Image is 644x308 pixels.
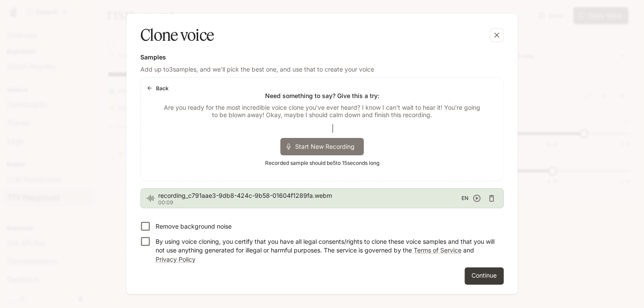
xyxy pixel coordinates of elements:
[155,222,231,231] p: Remove background noise
[144,81,172,95] button: Back
[162,104,482,119] p: Are you ready for the most incredible voice clone you've ever heard? I know I can't wait to hear ...
[413,246,461,254] a: Terms of Service
[158,200,461,205] p: 00:09
[280,138,364,155] div: Start New Recording
[265,159,379,167] span: Recorded sample should be 5 to 15 seconds long
[265,92,379,100] p: Need something to say? Give this a try:
[295,142,360,151] span: Start New Recording
[140,24,214,46] h5: Clone voice
[158,191,461,200] span: recording_c791aae3-9db8-424c-9b58-01604f1289fa.webm
[461,194,468,203] span: EN
[155,256,195,263] a: Privacy Policy
[465,267,504,285] button: Continue
[140,53,504,62] h6: Samples
[140,65,504,74] p: Add up to 3 samples, and we'll pick the best one, and use that to create your voice
[155,237,497,263] p: By using voice cloning, you certify that you have all legal consents/rights to clone these voice ...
